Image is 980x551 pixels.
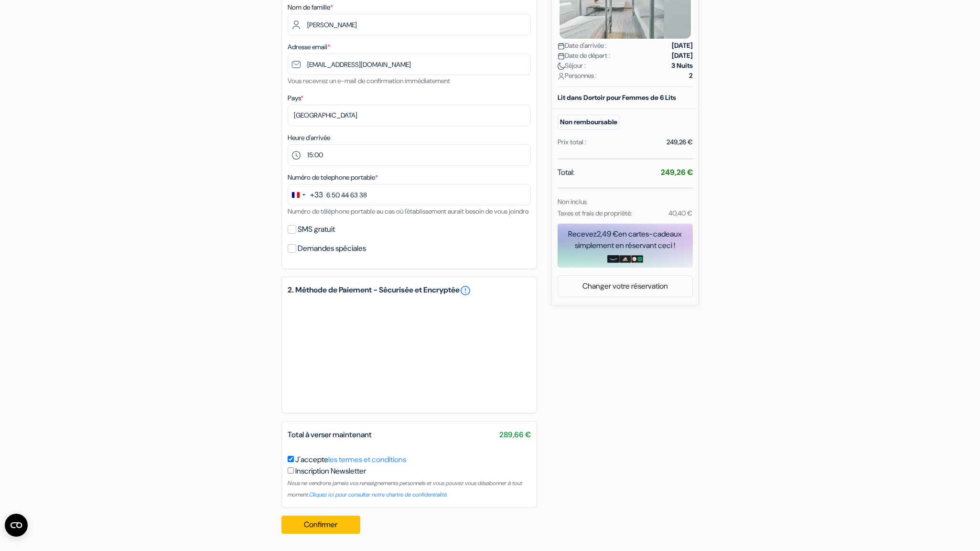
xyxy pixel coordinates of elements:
a: les termes et conditions [328,454,406,465]
iframe: Cadre de saisie sécurisé pour le paiement [286,298,533,407]
span: Séjour : [558,61,586,71]
div: Recevez en cartes-cadeaux simplement en réservant ceci ! [558,228,693,251]
img: uber-uber-eats-card.png [631,255,643,263]
strong: 3 Nuits [671,61,693,71]
strong: [DATE] [672,41,693,51]
label: Pays [288,93,303,103]
strong: 249,26 € [661,167,693,177]
label: SMS gratuit [298,223,335,236]
span: 2,49 € [597,229,618,239]
span: Date de départ : [558,51,610,61]
label: Heure d'arrivée [288,133,330,143]
strong: [DATE] [672,51,693,61]
div: Prix total : [558,137,586,147]
img: user_icon.svg [558,73,565,80]
input: Entrer le nom de famille [288,14,531,35]
label: Demandes spéciales [298,242,366,255]
img: moon.svg [558,63,565,70]
small: Numéro de téléphone portable au cas où l'établissement aurait besoin de vous joindre [288,207,528,216]
span: 289,66 € [499,429,531,441]
small: Taxes et frais de propriété: [558,209,632,217]
small: Vous recevrez un e-mail de confirmation immédiatement [288,76,450,85]
span: Total à verser maintenant [288,430,372,440]
span: Personnes : [558,71,597,81]
small: Non inclus [558,197,587,206]
a: error_outline [460,285,471,296]
label: Nom de famille [288,2,333,12]
button: Open CMP widget [5,514,28,537]
input: Entrer adresse e-mail [288,54,531,75]
button: Confirmer [281,516,361,534]
small: Nous ne vendrons jamais vos renseignements personnels et vous pouvez vous désabonner à tout moment. [288,479,522,498]
img: calendar.svg [558,43,565,50]
small: 40,40 € [668,209,692,217]
label: J'accepte [295,454,406,465]
a: Changer votre réservation [558,277,692,295]
img: amazon-card-no-text.png [607,255,619,263]
img: calendar.svg [558,53,565,60]
div: +33 [310,189,323,201]
span: Date d'arrivée : [558,41,607,51]
button: Change country, selected France (+33) [288,184,323,205]
h5: 2. Méthode de Paiement - Sécurisée et Encryptée [288,285,531,296]
label: Adresse email [288,42,330,52]
img: adidas-card.png [619,255,631,263]
b: Lit dans Dortoir pour Femmes de 6 Lits [558,93,676,102]
input: 6 12 34 56 78 [288,184,531,205]
label: Inscription Newsletter [295,465,366,477]
a: Cliquez ici pour consulter notre chartre de confidentialité. [309,491,448,498]
span: Total: [558,167,574,178]
small: Non remboursable [558,115,620,130]
div: 249,26 € [667,137,693,147]
label: Numéro de telephone portable [288,173,378,183]
strong: 2 [689,71,693,81]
